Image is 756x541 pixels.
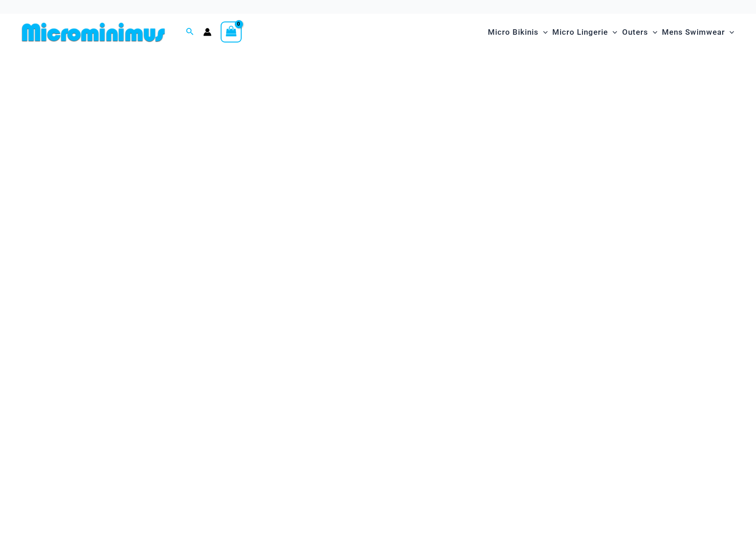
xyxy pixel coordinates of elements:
a: Search icon link [186,27,194,38]
span: Menu Toggle [725,21,734,44]
span: Mens Swimwear [662,21,725,44]
span: Menu Toggle [648,21,657,44]
span: Menu Toggle [539,21,548,44]
span: Micro Bikinis [488,21,539,44]
a: Mens SwimwearMenu ToggleMenu Toggle [660,18,736,46]
nav: Site Navigation [484,17,738,48]
a: Micro LingerieMenu ToggleMenu Toggle [550,18,619,46]
a: Account icon link [203,28,211,36]
a: Micro BikinisMenu ToggleMenu Toggle [486,18,550,46]
a: View Shopping Cart, empty [221,21,242,42]
span: Micro Lingerie [552,21,608,44]
img: MM SHOP LOGO FLAT [18,22,169,42]
span: Menu Toggle [608,21,617,44]
span: Outers [622,21,648,44]
a: OutersMenu ToggleMenu Toggle [620,18,660,46]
